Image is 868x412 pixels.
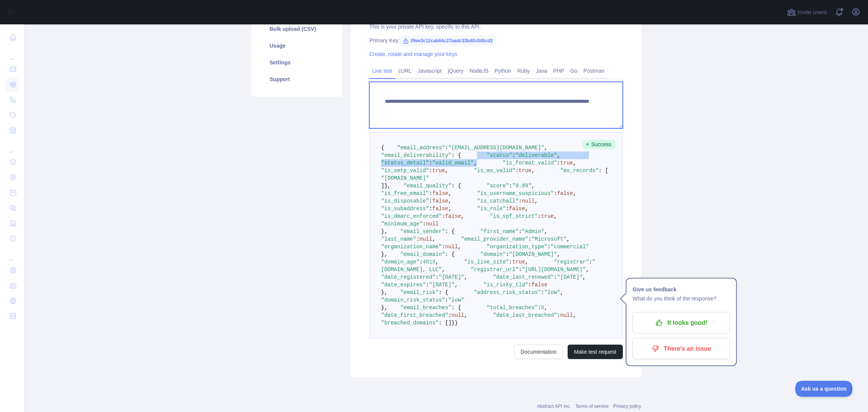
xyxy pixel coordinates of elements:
[464,274,467,280] span: ,
[404,183,452,189] span: "email_quality"
[512,183,531,189] span: "0.99"
[514,345,563,359] a: Documentation
[426,221,439,227] span: null
[400,289,439,295] span: "email_risk"
[477,190,554,196] span: "is_username_suspicious"
[487,305,538,311] span: "total_breaches"
[633,294,730,303] p: What do you think of the response?
[448,145,544,151] span: "[EMAIL_ADDRESS][DOMAIN_NAME]"
[439,274,464,280] span: "[DATE]"
[557,251,560,257] span: ,
[448,297,464,303] span: "low"
[515,152,557,158] span: "deliverable"
[567,65,581,77] a: Go
[519,228,522,235] span: :
[448,198,451,204] span: ,
[432,168,445,174] span: true
[541,305,544,311] span: 0
[415,65,445,77] a: Javascript
[560,168,599,174] span: "mx_records"
[598,168,608,174] span: : [
[474,289,541,295] span: "address_risk_status"
[795,381,853,397] iframe: Toggle Customer Support
[381,282,426,288] span: "date_expires"
[397,145,445,151] span: "email_address"
[550,244,589,250] span: "commercial"
[554,274,557,280] span: :
[785,6,828,18] button: Invite users
[522,228,544,235] span: "Admin"
[525,206,528,212] span: ,
[381,236,416,242] span: "last_name"
[432,198,448,204] span: false
[381,198,429,204] span: "is_disposable"
[477,206,506,212] span: "is_role"
[384,183,391,189] span: },
[522,267,586,273] span: "[URL][DOMAIN_NAME]"
[381,221,423,227] span: "minimum_age"
[6,247,18,262] div: ...
[445,228,455,235] span: : {
[442,267,445,273] span: ,
[381,183,384,189] span: ]
[575,404,608,409] a: Terms of service
[512,259,525,265] span: true
[541,289,544,295] span: :
[491,65,514,77] a: Python
[519,267,522,273] span: :
[506,206,509,212] span: :
[445,251,455,257] span: : {
[519,168,531,174] span: true
[260,37,333,54] a: Usage
[452,320,455,326] span: }
[445,65,466,77] a: jQuery
[429,198,432,204] span: :
[544,145,547,151] span: ,
[525,259,528,265] span: ,
[445,213,461,219] span: false
[381,145,384,151] span: {
[503,160,557,166] span: "is_format_valid"
[537,404,571,409] a: Abstract API Inc.
[554,190,557,196] span: :
[432,206,448,212] span: false
[452,152,461,158] span: : {
[638,316,724,329] p: It looks good!
[633,312,730,334] button: It looks good!
[381,206,429,212] span: "is_subaddress"
[455,282,458,288] span: ,
[633,338,730,359] button: There's an issue
[557,190,573,196] span: false
[538,213,541,219] span: :
[509,251,557,257] span: "[DOMAIN_NAME]"
[445,168,448,174] span: ,
[369,23,623,30] div: This is your private API key, specific to this API.
[461,236,528,242] span: "email_provider_name"
[633,285,730,294] h1: Give us feedback
[554,259,589,265] span: "registrar"
[471,267,519,273] span: "registrar_url"
[480,228,519,235] span: "first_name"
[445,244,458,250] span: null
[429,168,432,174] span: :
[461,213,464,219] span: ,
[442,213,445,219] span: :
[381,244,442,250] span: "organization_name"
[477,198,519,204] span: "is_catchall"
[381,297,445,303] span: "domain_risk_status"
[6,46,18,61] div: ...
[483,282,528,288] span: "is_risky_tld"
[531,183,535,189] span: ,
[582,274,586,280] span: ,
[400,305,451,311] span: "email_breaches"
[573,312,576,318] span: ,
[452,183,461,189] span: : {
[381,228,388,235] span: },
[455,320,458,326] span: }
[260,21,333,37] a: Bulk upload (CSV)
[464,312,467,318] span: ,
[423,259,436,265] span: 4819
[515,168,519,174] span: :
[458,244,461,250] span: ,
[487,183,509,189] span: "score"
